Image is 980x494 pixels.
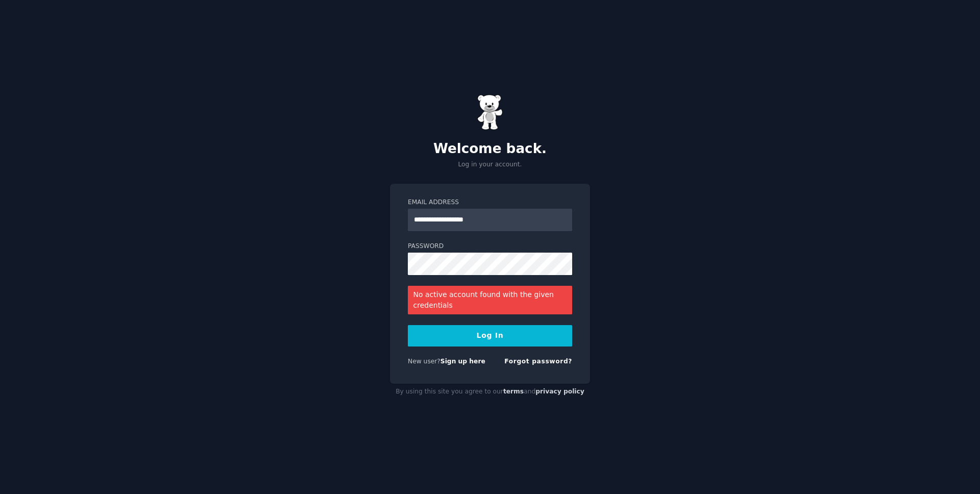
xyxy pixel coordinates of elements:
button: Log In [408,325,572,347]
span: New user? [408,358,440,365]
div: No active account found with the given credentials [408,286,572,314]
p: Log in your account. [390,160,590,169]
div: By using this site you agree to our and [390,384,590,400]
label: Email Address [408,198,572,207]
a: privacy policy [535,388,584,395]
a: terms [503,388,524,395]
label: Password [408,242,572,251]
a: Forgot password? [504,358,572,365]
img: Gummy Bear [477,94,503,130]
a: Sign up here [440,358,485,365]
h2: Welcome back. [390,141,590,157]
